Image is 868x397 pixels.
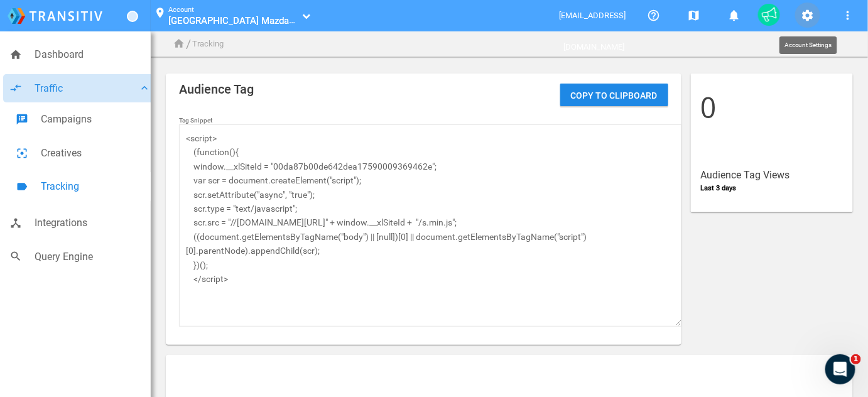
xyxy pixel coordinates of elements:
[9,105,157,134] a: speaker_notesCampaigns
[3,74,157,103] a: compare_arrowsTraffickeyboard_arrow_down
[16,180,28,193] i: label
[35,46,151,63] span: Dashboard
[835,3,860,28] button: More
[16,113,28,126] i: speaker_notes
[35,249,151,265] span: Query Engine
[560,11,626,52] span: [EMAIL_ADDRESS][DOMAIN_NAME]
[9,139,157,168] a: filter_center_focusCreatives
[169,6,195,14] small: Account
[127,11,138,22] a: Toggle Menu
[9,250,22,263] i: search
[825,354,855,384] iframe: Intercom live chat
[138,82,151,94] i: keyboard_arrow_down
[169,14,339,26] span: [GEOGRAPHIC_DATA] Mazda_100049717
[560,84,668,106] button: Copy to Clipboard
[701,92,844,123] h1: 0
[571,90,658,101] span: Copy to Clipboard
[179,84,668,95] mat-card-title: Audience Tag
[35,80,138,97] span: Traffic
[153,7,168,22] mat-icon: location_on
[8,8,102,24] img: logo
[851,354,861,364] span: 1
[41,178,151,195] span: Tracking
[9,48,22,61] i: home
[41,111,151,128] span: Campaigns
[779,36,837,54] div: Account Settings
[840,8,855,23] mat-icon: more_vert
[16,147,28,160] i: filter_center_focus
[3,40,157,69] a: homeDashboard
[3,209,157,237] a: device_hubIntegrations
[701,184,737,192] small: Last 3 days
[9,217,22,229] i: device_hub
[686,8,702,23] mat-icon: map
[701,170,844,180] p: Audience Tag Views
[646,8,661,23] mat-icon: help_outline
[179,116,668,126] label: Tag Snippet
[3,242,157,271] a: searchQuery Engine
[35,215,151,231] span: Integrations
[9,172,157,201] a: labelTracking
[727,8,742,23] mat-icon: notifications
[41,145,151,161] span: Creatives
[800,8,815,23] mat-icon: settings
[9,82,22,94] i: compare_arrows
